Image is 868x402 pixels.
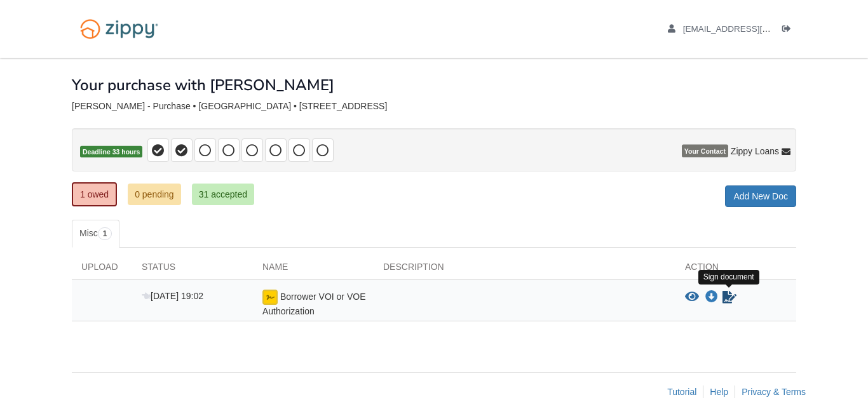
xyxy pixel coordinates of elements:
a: Privacy & Terms [742,387,806,397]
button: View Borrower VOI or VOE Authorization [685,291,699,304]
div: Name [253,260,374,279]
div: Description [374,260,675,279]
img: Ready for you to esign [262,290,278,305]
a: 1 owed [72,182,117,206]
span: Zippy Loans [731,145,779,157]
a: Download Borrower VOI or VOE Authorization [705,292,718,302]
div: Action [675,260,796,279]
a: 0 pending [128,184,181,205]
div: Sign document [698,270,759,285]
a: Tutorial [667,387,696,397]
span: megansnyder386@gmail.com [683,24,829,34]
div: [PERSON_NAME] - Purchase • [GEOGRAPHIC_DATA] • [STREET_ADDRESS] [72,101,796,112]
span: [DATE] 19:02 [142,291,203,301]
a: edit profile [668,24,829,37]
a: Help [710,387,728,397]
a: 31 accepted [192,184,254,205]
span: Deadline 33 hours [80,146,142,158]
a: Log out [782,24,796,37]
img: Logo [72,13,166,45]
div: Status [132,260,253,279]
span: Your Contact [682,145,728,157]
div: Upload [72,260,132,279]
h1: Your purchase with [PERSON_NAME] [72,77,334,93]
a: Add New Doc [725,185,796,207]
span: 1 [98,227,112,240]
span: Borrower VOI or VOE Authorization [262,291,365,316]
a: Misc [72,220,119,248]
a: Sign Form [721,290,738,305]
